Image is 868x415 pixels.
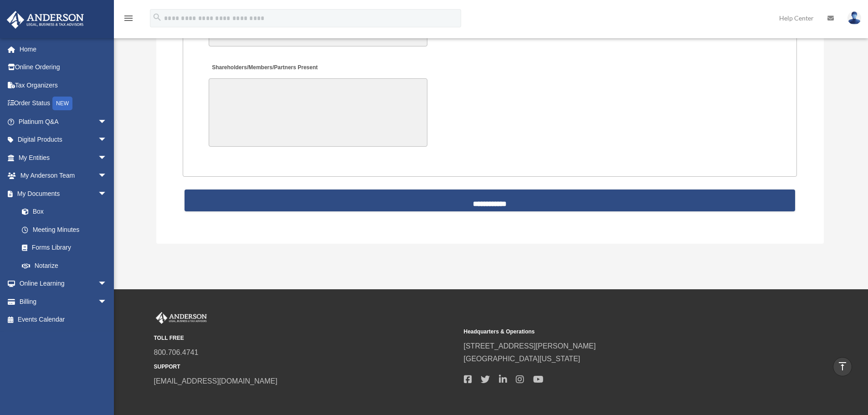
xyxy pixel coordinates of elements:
[98,184,116,203] span: arrow_drop_down
[6,167,121,185] a: My Anderson Teamarrow_drop_down
[98,167,116,185] span: arrow_drop_down
[6,149,121,167] a: My Entitiesarrow_drop_down
[52,97,72,110] div: NEW
[98,292,116,311] span: arrow_drop_down
[847,11,861,25] img: User Pic
[6,184,121,203] a: My Documentsarrow_drop_down
[209,62,320,74] label: Shareholders/Members/Partners Present
[154,312,209,324] img: Anderson Advisors Platinum Portal
[6,58,121,77] a: Online Ordering
[13,220,116,239] a: Meeting Minutes
[6,275,121,293] a: Online Learningarrow_drop_down
[13,239,121,257] a: Forms Library
[464,327,767,337] small: Headquarters & Operations
[464,355,580,363] a: [GEOGRAPHIC_DATA][US_STATE]
[6,311,121,329] a: Events Calendar
[13,256,121,275] a: Notarize
[13,203,121,221] a: Box
[154,362,457,372] small: SUPPORT
[123,13,134,24] i: menu
[152,12,162,22] i: search
[98,275,116,293] span: arrow_drop_down
[98,131,116,149] span: arrow_drop_down
[464,342,596,350] a: [STREET_ADDRESS][PERSON_NAME]
[4,11,87,29] img: Anderson Advisors Platinum Portal
[6,113,121,131] a: Platinum Q&Aarrow_drop_down
[154,377,277,385] a: [EMAIL_ADDRESS][DOMAIN_NAME]
[6,94,121,113] a: Order StatusNEW
[837,361,848,372] i: vertical_align_top
[6,40,121,58] a: Home
[123,16,134,24] a: menu
[154,348,199,356] a: 800.706.4741
[154,333,457,343] small: TOLL FREE
[98,113,116,131] span: arrow_drop_down
[833,357,852,376] a: vertical_align_top
[6,76,121,94] a: Tax Organizers
[6,292,121,311] a: Billingarrow_drop_down
[6,131,121,149] a: Digital Productsarrow_drop_down
[98,149,116,167] span: arrow_drop_down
